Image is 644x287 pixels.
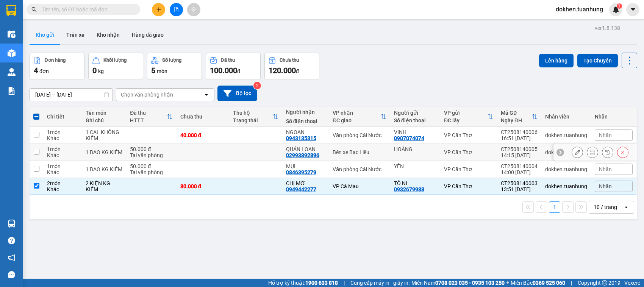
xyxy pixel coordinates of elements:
div: 1 BAO KG KIỂM [86,166,123,172]
button: Khối lượng0kg [88,53,143,80]
div: Khác [47,135,78,141]
div: Tên món [86,110,123,116]
th: Toggle SortBy [440,107,497,127]
span: dokhen.tuanhung [550,5,609,14]
div: VP gửi [444,110,487,116]
button: plus [152,3,165,16]
button: Đã thu100.000đ [206,53,261,80]
div: Khối lượng [103,58,127,63]
span: search [31,7,37,12]
img: logo-vxr [6,5,16,16]
div: Bến xe Bạc Liêu [333,149,386,155]
button: Bộ lọc [217,86,257,101]
div: Người gửi [394,110,436,116]
button: Trên xe [60,26,91,44]
div: CT2508140006 [501,129,538,135]
span: món [157,68,167,74]
span: notification [8,254,15,261]
span: question-circle [8,237,15,244]
div: 14:00 [DATE] [501,169,538,175]
span: file-add [174,7,179,12]
span: plus [156,7,161,12]
span: Nhãn [599,166,612,172]
span: đ [296,68,299,74]
div: Khác [47,186,78,192]
div: 2 KIỆN KG KIỂM [86,180,123,192]
button: Đơn hàng4đơn [30,53,84,80]
div: Đã thu [130,110,166,116]
button: Hàng đã giao [126,26,170,44]
div: Nhân viên [545,114,587,120]
strong: 0708 023 035 - 0935 103 250 [435,280,505,286]
div: 50.000 đ [130,163,172,169]
div: dokhen.tuanhung [545,132,587,138]
div: 02993892896 [286,152,319,158]
div: CHỊ MƠ [286,180,325,186]
span: 120.000 [269,66,296,75]
span: đơn [39,68,49,74]
button: Kho nhận [91,26,126,44]
div: TÔ NI [394,180,436,186]
div: CT2508140005 [501,146,538,152]
div: 0846395279 [286,169,316,175]
span: copyright [602,280,607,285]
span: đ [237,68,240,74]
span: ⚪️ [506,281,509,284]
button: file-add [170,3,183,16]
div: 1 món [47,129,78,135]
img: warehouse-icon [8,68,16,76]
div: ver 1.8.138 [595,24,620,32]
th: Toggle SortBy [126,107,176,127]
sup: 1 [617,3,622,9]
div: 80.000 đ [180,183,226,189]
div: 1 món [47,163,78,169]
div: 40.000 đ [180,132,226,138]
div: Ghi chú [86,117,123,123]
span: caret-down [630,6,636,13]
span: message [8,271,15,278]
th: Toggle SortBy [229,107,282,127]
sup: 2 [253,82,261,89]
div: Nhãn [595,114,633,120]
div: 50.000 đ [130,146,172,152]
div: Chi tiết [47,114,78,120]
div: 0949442277 [286,186,316,192]
div: 14:15 [DATE] [501,152,538,158]
span: 5 [151,66,155,75]
div: Sửa đơn hàng [572,147,583,158]
div: VP Cần Thơ [444,149,493,155]
button: Lên hàng [539,54,574,67]
div: 1 CAL KHÔNG KIỂM [86,129,123,141]
div: Văn phòng Cái Nước [333,132,386,138]
span: | [344,279,345,287]
div: Khác [47,152,78,158]
input: Tìm tên, số ĐT hoặc mã đơn [42,5,131,14]
div: Mã GD [501,110,531,116]
div: VP nhận [333,110,380,116]
div: Người nhận [286,109,325,115]
div: VP Cà Mau [333,183,386,189]
img: warehouse-icon [8,49,16,57]
div: dokhen.tuanhung [545,149,587,155]
strong: 1900 633 818 [305,280,338,286]
div: 0943135315 [286,135,316,141]
span: 100.000 [210,66,237,75]
div: Số điện thoại [394,117,436,123]
div: Tại văn phòng [130,152,172,158]
button: caret-down [626,3,639,16]
div: 0932679988 [394,186,424,192]
div: dokhen.tuanhung [545,166,587,172]
button: 1 [549,201,560,213]
span: kg [98,68,104,74]
div: VP Cần Thơ [444,132,493,138]
button: aim [187,3,200,16]
th: Toggle SortBy [329,107,390,127]
div: dokhen.tuanhung [545,183,587,189]
div: 10 / trang [594,203,617,211]
div: Chưa thu [280,58,299,63]
div: YẾN [394,163,436,169]
div: Đơn hàng [45,58,66,63]
span: 4 [34,66,38,75]
div: Đã thu [221,58,235,63]
button: Kho gửi [30,26,60,44]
